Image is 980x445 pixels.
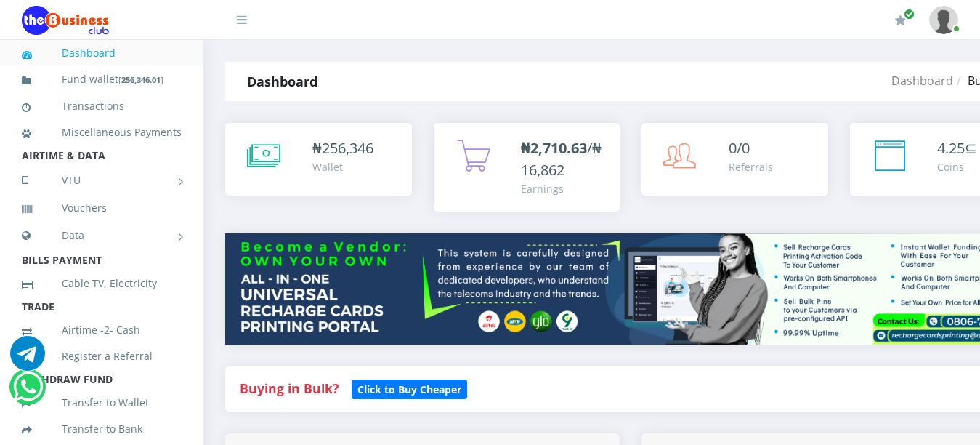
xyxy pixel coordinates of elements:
[22,340,182,373] a: Register a Referral
[521,138,587,158] b: ₦2,710.63
[121,74,161,85] b: 256,346.01
[929,6,958,34] img: User
[22,116,182,149] a: Miscellaneous Payments
[22,386,182,420] a: Transfer to Wallet
[434,123,620,212] a: ₦2,710.63/₦16,862 Earnings
[22,89,182,123] a: Transactions
[904,9,915,20] span: Renew/Upgrade Subscription
[13,380,43,404] a: Chat for support
[22,6,109,35] img: Logo
[352,380,467,397] a: Click to Buy Cheaper
[312,159,373,175] div: Wallet
[22,313,182,347] a: Airtime -2- Cash
[891,73,953,89] a: Dashboard
[937,137,977,159] div: ⊆
[10,347,45,371] a: Chat for support
[118,74,163,85] small: [ ]
[22,63,182,97] a: Fund wallet[256,346.01]
[22,267,182,300] a: Cable TV, Electricity
[22,191,182,225] a: Vouchers
[322,138,373,158] span: 256,346
[240,380,339,397] strong: Buying in Bulk?
[357,382,461,396] b: Click to Buy Cheaper
[641,123,828,196] a: 0/0 Referrals
[937,159,977,175] div: Coins
[521,181,606,196] div: Earnings
[729,159,773,175] div: Referrals
[22,162,182,199] a: VTU
[937,138,965,158] span: 4.25
[895,15,906,26] i: Renew/Upgrade Subscription
[22,36,182,70] a: Dashboard
[22,217,182,254] a: Data
[225,123,412,196] a: ₦256,346 Wallet
[729,138,750,158] span: 0/0
[247,73,317,90] strong: Dashboard
[312,137,373,159] div: ₦
[521,138,602,180] span: /₦16,862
